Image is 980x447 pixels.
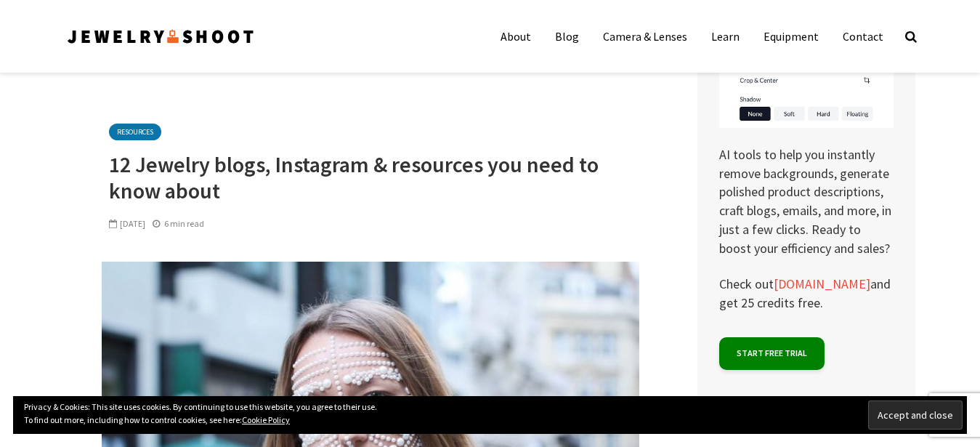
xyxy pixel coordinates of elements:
[719,337,825,370] a: Start free trial
[832,22,894,51] a: Contact
[242,414,290,425] a: Cookie Policy
[153,217,204,230] div: 6 min read
[544,22,590,51] a: Blog
[109,124,161,140] a: Resources
[774,275,870,293] a: [DOMAIN_NAME]
[109,151,632,204] h1: 12 Jewelry blogs, Instagram & resources you need to know about
[700,22,750,51] a: Learn
[490,22,542,51] a: About
[753,22,830,51] a: Equipment
[109,218,145,229] span: [DATE]
[719,275,894,312] p: Check out and get 25 credits free.
[65,25,256,48] img: Jewelry Photographer Bay Area - San Francisco | Nationwide via Mail
[592,22,698,51] a: Camera & Lenses
[868,400,963,430] input: Accept and close
[13,396,967,434] div: Privacy & Cookies: This site uses cookies. By continuing to use this website, you agree to their ...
